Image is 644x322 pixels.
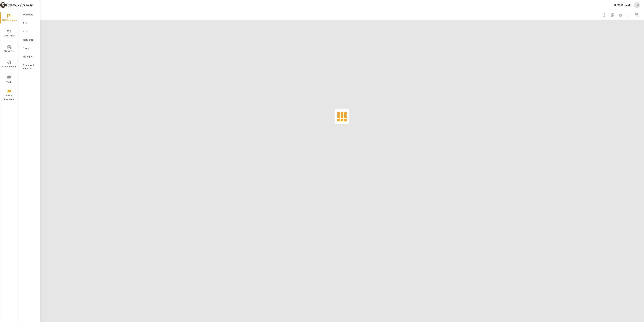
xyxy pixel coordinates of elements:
[1,60,17,69] span: PURE Identity
[18,37,40,42] div: Fixed Ops
[1,45,17,53] span: My Market
[614,4,631,7] p: [PERSON_NAME]
[18,62,40,71] div: Scheduled Reports
[23,13,37,16] p: Overview
[23,30,37,33] p: Used
[23,38,37,41] p: Fixed Ops
[23,63,37,70] p: Scheduled Reports
[18,20,40,26] div: New
[1,30,17,38] span: Advertise
[1,14,17,22] span: PURE Insights
[634,2,640,8] div: LM
[0,10,18,103] div: nav menu
[23,55,37,58] p: My Report
[23,21,37,25] p: New
[1,76,17,84] span: Tools
[18,12,40,17] div: Overview
[1,89,17,101] span: Leave Feedback
[18,46,40,51] div: Sales
[18,29,40,34] div: Used
[18,54,40,59] div: My Report
[23,47,37,50] p: Sales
